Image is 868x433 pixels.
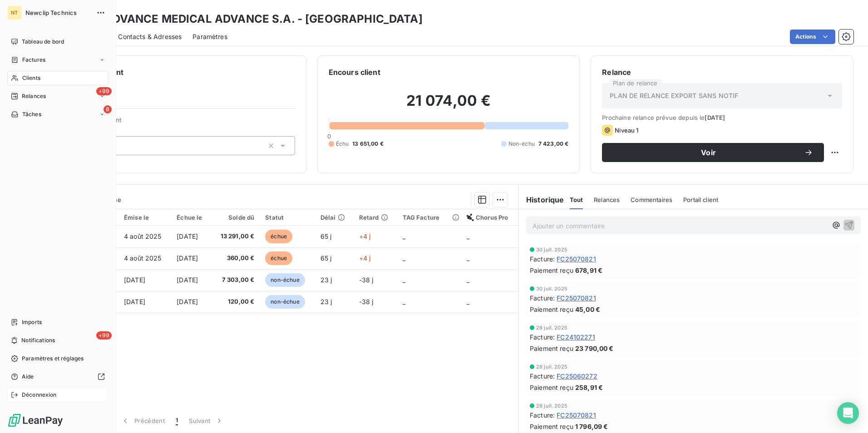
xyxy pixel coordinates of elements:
span: [DATE] [177,254,198,262]
span: _ [403,276,405,284]
span: Paiement reçu [530,305,573,314]
span: [DATE] [177,232,198,240]
span: 30 juil. 2025 [536,286,567,291]
div: Retard [359,214,392,221]
span: Portail client [683,196,718,203]
span: Relances [594,196,620,203]
span: 23 j [321,298,332,305]
button: 1 [170,411,183,430]
span: 28 juil. 2025 [536,325,567,330]
div: Échue le [177,214,205,221]
span: Déconnexion [22,391,57,399]
span: Newclip Technics [25,9,91,16]
span: _ [467,276,469,284]
span: 65 j [321,232,332,240]
button: Suivant [183,411,229,430]
span: Tâches [22,110,41,118]
span: 7 423,00 € [538,140,569,148]
h3: MEDADVANCE MEDICAL ADVANCE S.A. - [GEOGRAPHIC_DATA] [80,11,423,27]
span: [DATE] [705,114,725,121]
span: _ [403,232,405,240]
span: Commentaires [631,196,672,203]
div: Chorus Pro [467,214,513,221]
span: 8 [104,105,112,113]
span: Propriétés Client [73,116,295,129]
span: 1 796,09 € [575,422,608,431]
span: 678,91 € [575,266,602,275]
h6: Encours client [329,67,380,78]
span: 23 790,00 € [575,344,614,353]
span: Facture : [530,254,555,264]
span: Facture : [530,410,555,420]
span: Tout [570,196,583,203]
span: Imports [22,318,42,326]
span: FC24102271 [557,332,595,342]
span: Paiement reçu [530,422,573,431]
span: 23 j [321,276,332,284]
div: Solde dû [217,214,255,221]
span: 28 juil. 2025 [536,364,567,369]
span: 120,00 € [217,297,255,306]
span: Prochaine relance prévue depuis le [602,114,842,121]
span: 4 août 2025 [124,254,162,262]
span: 360,00 € [217,254,255,263]
span: [DATE] [124,298,145,305]
span: 13 291,00 € [217,232,255,241]
span: _ [403,298,405,305]
span: échue [265,230,292,243]
div: Statut [265,214,309,221]
span: Contacts & Adresses [118,32,182,41]
span: +99 [96,331,112,340]
div: Délai [321,214,348,221]
h6: Informations client [55,67,295,78]
span: 30 juil. 2025 [536,247,567,252]
span: 0 [327,133,331,140]
span: Notifications [21,336,55,344]
span: FC25060272 [557,371,597,381]
span: Facture : [530,371,555,381]
h6: Historique [519,194,564,205]
span: Échu [336,140,349,148]
span: -38 j [359,276,374,284]
span: Paiement reçu [530,266,573,275]
div: TAG Facture [403,214,456,221]
div: Émise le [124,214,166,221]
span: Non-échu [508,140,535,148]
span: [DATE] [124,276,145,284]
span: Tableau de bord [22,38,64,46]
span: +4 j [359,232,371,240]
span: [DATE] [177,276,198,284]
span: Facture : [530,293,555,303]
span: _ [403,254,405,262]
h6: Relance [602,67,842,78]
span: 7 303,00 € [217,276,255,285]
span: -38 j [359,298,374,305]
span: non-échue [265,273,305,287]
span: 13 651,00 € [352,140,384,148]
span: 28 juil. 2025 [536,403,567,408]
span: 65 j [321,254,332,262]
span: [DATE] [177,298,198,305]
div: NT [7,5,22,20]
span: _ [467,298,469,305]
h2: 21 074,00 € [329,92,569,119]
span: Paiement reçu [530,383,573,392]
span: FC25070821 [557,293,596,303]
span: _ [467,254,469,262]
span: 1 [176,416,178,425]
button: Précédent [115,411,170,430]
span: 45,00 € [575,305,600,314]
span: non-échue [265,295,305,309]
span: Voir [613,149,804,156]
button: Actions [790,30,835,44]
button: Voir [602,143,824,162]
span: Paiement reçu [530,344,573,353]
span: +99 [96,87,112,95]
input: Ajouter une valeur [114,142,121,150]
span: Clients [22,74,40,82]
a: Aide [7,369,108,384]
span: échue [265,251,292,265]
span: Niveau 1 [615,127,638,134]
span: Relances [22,92,46,100]
span: Paramètres et réglages [22,354,84,363]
